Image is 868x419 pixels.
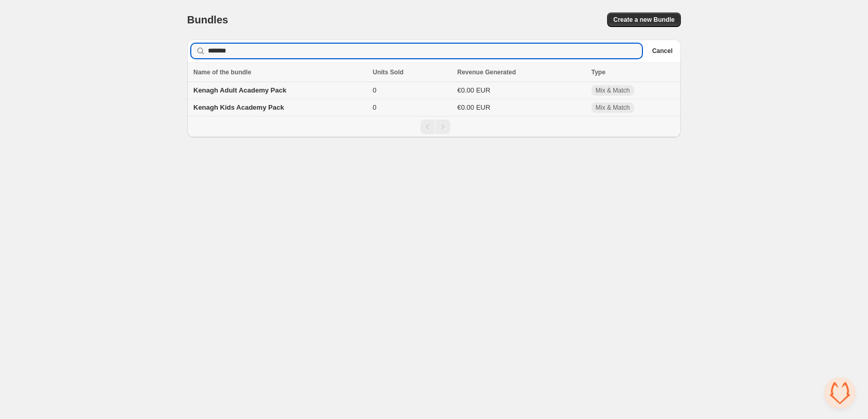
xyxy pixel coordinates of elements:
[373,103,376,111] span: 0
[591,67,675,77] div: Type
[193,103,284,111] span: Kenagh Kids Academy Pack
[596,103,630,112] span: Mix & Match
[652,47,673,55] span: Cancel
[613,16,675,24] span: Create a new Bundle
[373,67,414,77] button: Units Sold
[373,67,403,77] span: Units Sold
[824,377,856,409] div: Open chat
[193,86,286,94] span: Kenagh Adult Academy Pack
[457,67,516,77] span: Revenue Generated
[596,86,630,95] span: Mix & Match
[187,116,681,137] nav: Pagination
[373,86,376,94] span: 0
[607,12,681,27] button: Create a new Bundle
[187,14,228,26] h1: Bundles
[457,103,491,111] span: €0.00 EUR
[457,86,491,94] span: €0.00 EUR
[457,67,527,77] button: Revenue Generated
[648,45,677,57] button: Cancel
[193,67,366,77] div: Name of the bundle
